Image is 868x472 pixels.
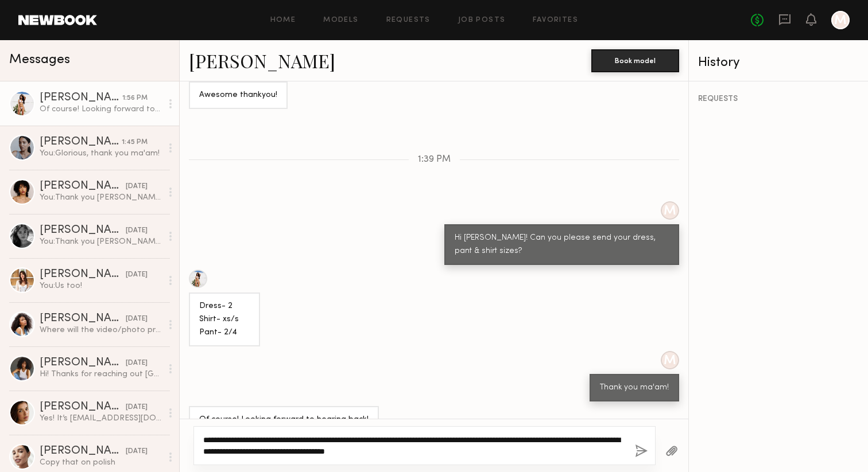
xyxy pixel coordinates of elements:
div: Of course! Looking forward to hearing back! [40,104,162,115]
div: [PERSON_NAME] [40,446,126,457]
div: 1:56 PM [122,93,148,104]
div: Awesome thankyou! [199,89,277,102]
div: You: Thank you [PERSON_NAME]! You were lovely to work with. [40,192,162,203]
a: [PERSON_NAME] [189,48,335,73]
div: You: Us too! [40,280,162,291]
div: [DATE] [126,270,148,280]
div: Hi! Thanks for reaching out [GEOGRAPHIC_DATA] :) I am available. Can I ask what the agreed rate is? [40,369,162,380]
button: Book model [591,49,679,72]
a: Favorites [533,17,578,24]
span: Messages [9,53,70,67]
div: Copy that on polish [40,457,162,468]
div: [DATE] [126,446,148,457]
div: You: Glorious, thank you ma'am! [40,148,162,159]
div: [PERSON_NAME] [40,401,126,413]
a: Book model [591,55,679,65]
div: Yes! It’s [EMAIL_ADDRESS][DOMAIN_NAME] [40,413,162,424]
div: REQUESTS [698,95,859,103]
div: [DATE] [126,314,148,325]
div: [PERSON_NAME] [40,269,126,280]
div: [DATE] [126,402,148,413]
div: [PERSON_NAME] [40,225,126,236]
div: [DATE] [126,225,148,236]
div: [PERSON_NAME] [40,136,122,148]
div: [PERSON_NAME] [40,357,126,369]
div: Thank you ma'am! [600,381,669,395]
div: Dress- 2 Shirt- xs/s Pant- 2/4 [199,300,250,340]
a: M [831,11,850,29]
a: Models [323,17,358,24]
div: Of course! Looking forward to hearing back! [199,414,369,427]
div: [PERSON_NAME] [40,313,126,325]
div: [PERSON_NAME] [40,181,126,192]
div: History [698,56,859,69]
a: Requests [386,17,431,24]
a: Home [270,17,296,24]
div: [DATE] [126,358,148,369]
div: [DATE] [126,181,148,192]
span: 1:39 PM [418,155,451,165]
div: You: Thank you [PERSON_NAME]! It was so lovely to work with you. 🤎 [40,236,162,247]
div: Where will the video/photo project be taking place? [40,325,162,336]
div: [PERSON_NAME] [40,92,122,104]
a: Job Posts [458,17,506,24]
div: Hi [PERSON_NAME]! Can you please send your dress, pant & shirt sizes? [455,232,669,258]
div: 1:45 PM [122,137,148,148]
